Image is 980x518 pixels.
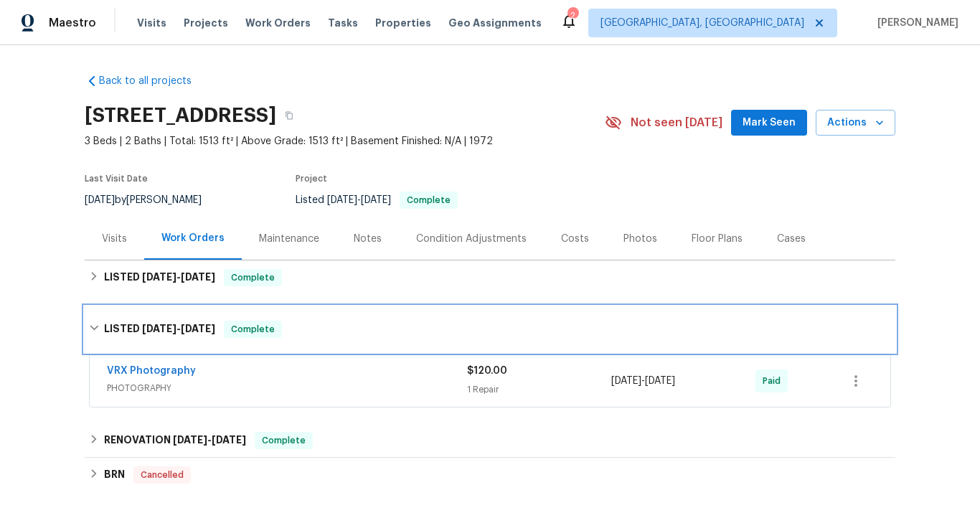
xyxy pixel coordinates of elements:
div: Floor Plans [692,232,743,246]
div: Costs [561,232,589,246]
span: Maestro [49,16,96,30]
div: Cases [777,232,806,246]
span: Mark Seen [743,114,796,132]
h6: LISTED [104,269,215,286]
span: [DATE] [85,195,115,205]
span: Not seen [DATE] [631,116,722,130]
span: Tasks [328,18,358,28]
h6: RENOVATION [104,432,246,449]
span: Properties [375,16,431,30]
span: Complete [256,433,311,448]
span: Actions [827,114,884,132]
a: VRX Photography [107,366,196,376]
span: [DATE] [361,195,391,205]
span: [DATE] [611,376,641,386]
div: Notes [354,232,382,246]
span: Complete [401,196,456,204]
span: [DATE] [142,272,176,282]
span: Listed [296,195,458,205]
div: Work Orders [161,231,225,245]
span: - [327,195,391,205]
span: Projects [184,16,228,30]
h6: LISTED [104,321,215,338]
span: [PERSON_NAME] [872,16,958,30]
span: [DATE] [142,324,176,334]
span: Project [296,174,327,183]
span: - [173,435,246,445]
span: Cancelled [135,468,189,482]
span: Paid [763,374,786,388]
button: Copy Address [276,103,302,128]
div: 1 Repair [467,382,611,397]
span: [DATE] [212,435,246,445]
span: PHOTOGRAPHY [107,381,467,395]
span: [DATE] [173,435,207,445]
div: Condition Adjustments [416,232,527,246]
div: 2 [567,9,578,23]
span: [DATE] [327,195,357,205]
span: [GEOGRAPHIC_DATA], [GEOGRAPHIC_DATA] [600,16,804,30]
span: - [142,272,215,282]
div: LISTED [DATE]-[DATE]Complete [85,260,895,295]
div: BRN Cancelled [85,458,895,492]
div: LISTED [DATE]-[DATE]Complete [85,306,895,352]
button: Mark Seen [731,110,807,136]
div: Maintenance [259,232,319,246]
span: Geo Assignments [448,16,542,30]
span: 3 Beds | 2 Baths | Total: 1513 ft² | Above Grade: 1513 ft² | Basement Finished: N/A | 1972 [85,134,605,149]
span: Complete [225,322,281,336]
span: Complete [225,270,281,285]
span: Visits [137,16,166,30]
span: [DATE] [645,376,675,386]
button: Actions [816,110,895,136]
h6: BRN [104,466,125,484]
div: Visits [102,232,127,246]
div: Photos [623,232,657,246]
span: [DATE] [181,272,215,282]
span: [DATE] [181,324,215,334]
span: Work Orders [245,16,311,30]
div: RENOVATION [DATE]-[DATE]Complete [85,423,895,458]
span: - [611,374,675,388]
span: - [142,324,215,334]
div: by [PERSON_NAME] [85,192,219,209]
span: Last Visit Date [85,174,148,183]
h2: [STREET_ADDRESS] [85,108,276,123]
a: Back to all projects [85,74,222,88]
span: $120.00 [467,366,507,376]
